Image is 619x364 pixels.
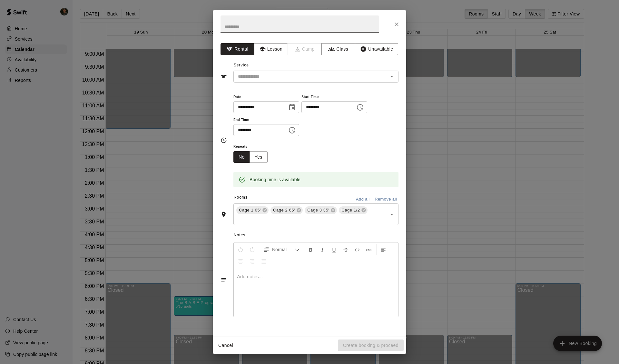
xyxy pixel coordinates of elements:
button: Open [387,72,396,81]
svg: Timing [221,137,227,143]
span: Normal [272,246,295,253]
div: outlined button group [233,151,268,163]
button: Lesson [254,43,288,55]
button: Close [391,18,402,30]
button: Yes [250,151,268,163]
span: Repeats [233,143,273,151]
button: Right Align [247,255,258,267]
button: No [233,151,250,163]
button: Undo [235,244,246,255]
button: Choose time, selected time is 11:15 AM [286,124,299,137]
div: Cage 1 65' [236,206,269,214]
button: Format Strikethrough [340,244,351,255]
span: Cage 1/2 [339,207,362,213]
div: Booking time is available [250,174,300,185]
span: Cage 2 65' [270,207,298,213]
span: Cage 1 65' [236,207,263,213]
button: Insert Code [352,244,363,255]
span: Date [233,93,299,102]
span: End Time [233,116,299,124]
button: Center Align [235,255,246,267]
span: Notes [234,230,398,241]
button: Remove all [373,194,398,204]
button: Format Italics [317,244,328,255]
span: Camps can only be created in the Services page [288,43,322,55]
button: Left Align [378,244,389,255]
button: Cancel [215,339,236,351]
button: Redo [247,244,258,255]
button: Choose date, selected date is Oct 21, 2025 [286,101,299,114]
button: Insert Link [363,244,374,255]
svg: Rooms [221,211,227,218]
div: Cage 2 65' [270,206,303,214]
svg: Service [221,73,227,80]
span: Start Time [301,93,367,102]
button: Open [387,210,396,219]
span: Cage 3 35' [305,207,332,213]
button: Rental [221,43,254,55]
button: Unavailable [355,43,398,55]
button: Class [321,43,355,55]
svg: Notes [221,277,227,283]
div: Cage 1/2 [339,206,368,214]
span: Service [234,63,249,67]
button: Add all [352,194,373,204]
button: Format Underline [329,244,339,255]
span: Rooms [234,195,248,200]
div: Cage 3 35' [305,206,337,214]
button: Justify Align [258,255,269,267]
button: Choose time, selected time is 10:15 AM [354,101,367,114]
button: Format Bold [305,244,316,255]
button: Formatting Options [260,244,302,255]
